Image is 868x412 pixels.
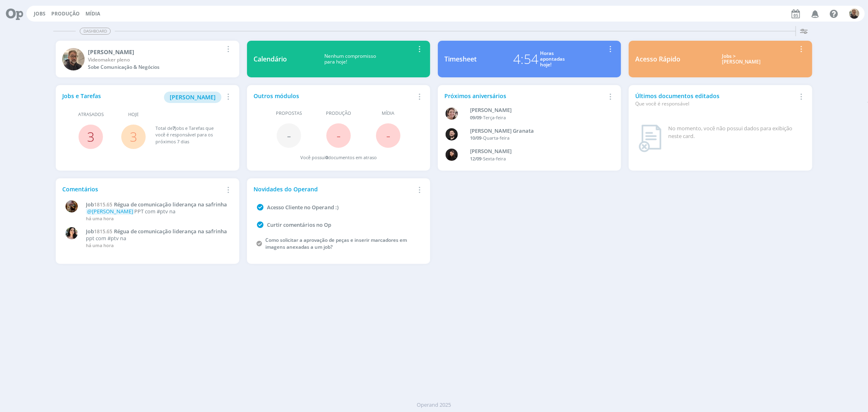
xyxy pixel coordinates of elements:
[173,125,175,131] span: 7
[483,156,506,162] span: Sexta-feira
[849,9,859,19] img: R
[265,237,407,250] a: Como solicitar a aprovação de peças e inserir marcadores em imagens anexadas a um job?
[62,185,223,193] div: Comentários
[86,215,114,221] span: há uma hora
[446,107,458,120] img: A
[56,41,239,77] a: R[PERSON_NAME]Videomaker plenoSobe Comunicação & Negócios
[276,110,302,117] span: Propostas
[88,64,223,71] div: Sobe Comunicação & Negócios
[444,92,605,100] div: Próximos aniversários
[470,114,482,121] span: 09/09
[80,28,111,35] span: Dashboard
[86,235,228,242] p: ppt com #ptv na
[635,100,796,107] div: Que você é responsável
[94,201,112,208] span: 1815.65
[470,114,602,121] div: -
[849,7,860,21] button: R
[87,128,94,145] a: 3
[386,127,390,144] span: -
[128,111,139,118] span: Hoje
[78,111,104,118] span: Atrasados
[444,54,477,64] div: Timesheet
[31,11,48,17] button: Jobs
[470,147,602,156] div: Luana da Silva de Andrade
[34,10,46,17] a: Jobs
[470,106,602,114] div: Aline Beatriz Jackisch
[287,53,414,65] div: Nenhum compromisso para hoje!
[513,49,538,69] div: 4:54
[300,154,377,161] div: Você possui documentos em atraso
[66,227,78,239] img: T
[86,242,114,248] span: há uma hora
[130,128,137,145] a: 3
[287,127,291,144] span: -
[470,127,602,135] div: Bruno Corralo Granata
[483,135,510,141] span: Quarta-feira
[470,135,602,142] div: -
[540,50,565,68] div: Horas apontadas hoje!
[86,228,228,235] a: Job1815.65Régua de comunicação liderança na safrinha
[114,201,227,208] span: Régua de comunicação liderança na safrinha
[66,200,78,213] img: A
[668,125,802,140] div: No momento, você não possui dados para exibição neste card.
[254,54,287,64] div: Calendário
[170,93,216,101] span: [PERSON_NAME]
[114,228,227,235] span: Régua de comunicação liderança na safrinha
[483,114,506,121] span: Terça-feira
[446,128,458,140] img: B
[164,93,221,101] a: [PERSON_NAME]
[382,110,394,117] span: Mídia
[267,204,339,211] a: Acesso Cliente no Operand :)
[326,110,351,117] span: Produção
[88,56,223,64] div: Videomaker pleno
[49,11,82,17] button: Produção
[85,10,100,17] a: Mídia
[687,53,796,65] div: Jobs > [PERSON_NAME]
[638,125,662,152] img: dashboard_not_found.png
[87,208,133,215] span: @[PERSON_NAME]
[635,92,796,107] div: Últimos documentos editados
[254,92,414,100] div: Outros módulos
[470,135,482,141] span: 10/09
[635,54,680,64] div: Acesso Rápido
[326,154,328,160] span: 0
[62,48,85,70] img: R
[155,125,224,145] div: Total de Jobs e Tarefas que você é responsável para os próximos 7 dias
[86,202,228,208] a: Job1815.65Régua de comunicação liderança na safrinha
[470,156,602,162] div: -
[267,221,331,228] a: Curtir comentários no Op
[337,127,341,144] span: -
[62,92,223,103] div: Jobs e Tarefas
[470,156,482,162] span: 12/09
[254,185,414,193] div: Novidades do Operand
[88,48,223,56] div: Rodrigo Bilheri
[83,11,103,17] button: Mídia
[94,228,112,235] span: 1815.65
[86,208,228,215] p: PPT com #ptv na
[51,10,80,17] a: Produção
[446,149,458,161] img: L
[164,92,221,103] button: [PERSON_NAME]
[438,41,621,77] a: Timesheet4:54Horasapontadashoje!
